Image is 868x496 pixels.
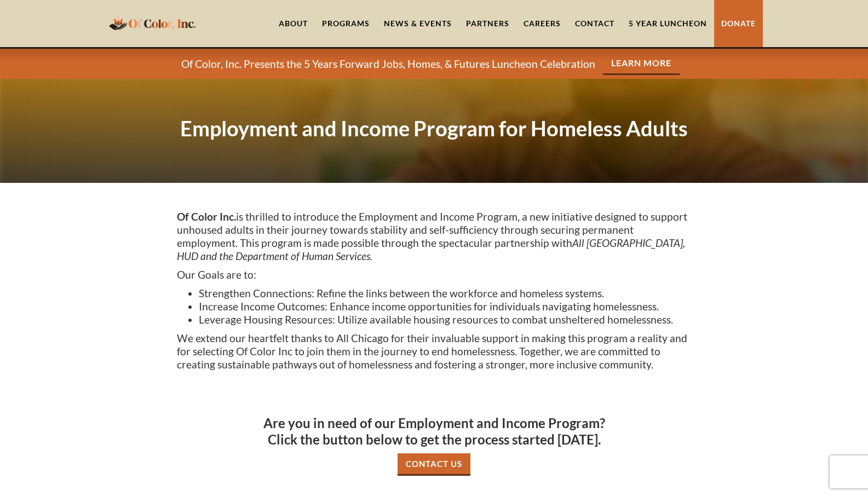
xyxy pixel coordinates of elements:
[263,415,605,447] strong: Are you in need of our Employment and Income Program? Click the button below to get the process s...
[177,237,685,262] em: All [GEOGRAPHIC_DATA], HUD and the Department of Human Services.
[106,10,199,36] a: home
[603,53,680,75] a: Learn More
[322,18,370,29] div: Programs
[177,382,692,399] h3: ‍
[199,313,692,326] li: Leverage Housing Resources: Utilize available housing resources to combat unsheltered homelessness.
[177,210,236,223] strong: Of Color Inc.
[177,268,692,281] p: Our Goals are to:
[177,210,692,263] p: is thrilled to introduce the Employment and Income Program, a new initiative designed to support ...
[199,287,692,300] li: Strengthen Connections: Refine the links between the workforce and homeless systems.
[180,116,688,141] strong: Employment and Income Program for Homeless Adults
[181,57,595,71] p: Of Color, Inc. Presents the 5 Years Forward Jobs, Homes, & Futures Luncheon Celebration
[177,332,692,371] p: We extend our heartfelt thanks to All Chicago for their invaluable support in making this program...
[199,300,692,313] li: Increase Income Outcomes: Enhance income opportunities for individuals navigating homelessness.
[398,453,470,476] a: Contact Us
